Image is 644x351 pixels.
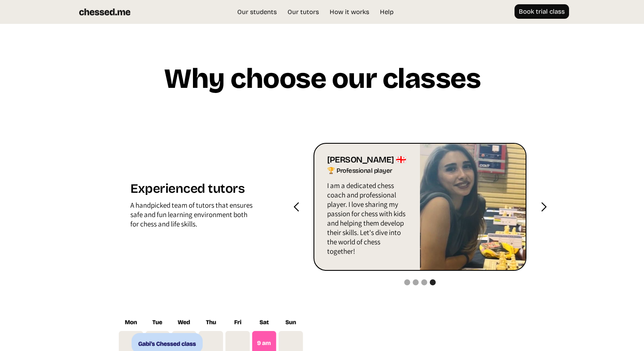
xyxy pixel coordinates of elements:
div: Show slide 2 of 4 [413,279,419,285]
a: Our students [233,8,281,16]
div: 4 of 4 [313,143,526,271]
div: Show slide 4 of 4 [430,279,436,285]
div: Show slide 3 of 4 [421,279,427,285]
p: I am a dedicated chess coach and professional player. I love sharing my passion for chess with ki... [327,181,409,260]
h1: Experienced tutors [130,181,253,200]
h1: Why choose our classes [164,64,480,100]
a: Our tutors [283,8,323,16]
a: How it works [325,8,374,16]
div: [PERSON_NAME] 🇬🇪 [327,154,409,165]
div: next slide [526,143,561,271]
div: previous slide [279,143,313,271]
div: 🏆 Professional player [327,165,409,177]
a: Help [376,8,398,16]
a: Book trial class [515,4,569,19]
div: carousel [313,143,526,271]
div: Show slide 1 of 4 [404,279,410,285]
div: A handpicked team of tutors that ensures safe and fun learning environment both for chess and lif... [130,200,253,233]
